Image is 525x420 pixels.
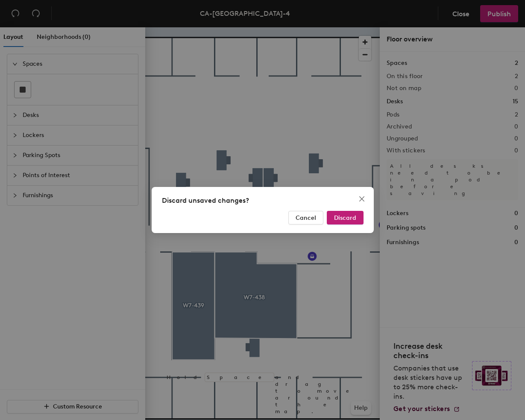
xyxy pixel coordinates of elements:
[358,195,365,202] span: close
[334,214,356,222] span: Discard
[162,195,364,206] div: Discard unsaved changes?
[296,214,316,222] span: Cancel
[355,195,369,202] span: Close
[288,211,323,225] button: Cancel
[355,192,369,206] button: Close
[327,211,364,225] button: Discard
